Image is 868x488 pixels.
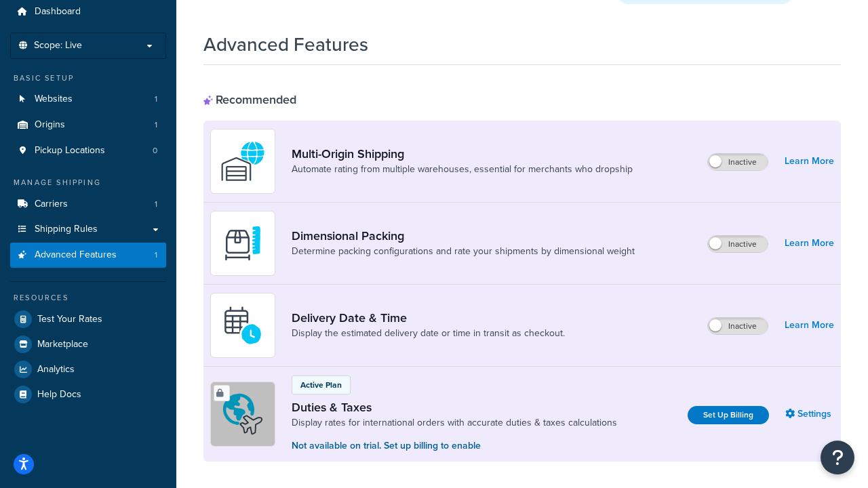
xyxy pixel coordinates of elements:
[292,163,633,176] a: Automate rating from multiple warehouses, essential for merchants who dropship
[203,31,368,58] h1: Advanced Features
[37,364,75,375] span: Analytics
[292,310,565,325] a: Delivery Date & Time
[219,220,267,267] img: DTVBYsAAAAAASUVORK5CYII=
[785,405,834,424] a: Settings
[37,314,102,325] span: Test Your Rates
[10,73,166,84] div: Basic Setup
[35,145,105,157] span: Pickup Locations
[708,236,768,252] label: Inactive
[219,138,267,185] img: WatD5o0RtDAAAAAElFTkSuQmCC
[37,339,88,350] span: Marketplace
[34,40,82,52] span: Scope: Live
[292,327,565,340] a: Display the estimated delivery date or time in transit as checkout.
[203,92,296,107] div: Recommended
[785,316,834,335] a: Learn More
[292,416,617,430] a: Display rates for international orders with accurate duties & taxes calculations
[10,87,166,112] a: Websites1
[35,6,81,18] span: Dashboard
[300,379,342,391] p: Active Plan
[10,357,166,382] a: Analytics
[219,302,267,349] img: gfkeb5ejjkALwAAAABJRU5ErkJggg==
[292,228,635,243] a: Dimensional Packing
[292,400,617,415] a: Duties & Taxes
[10,307,166,331] a: Test Your Rates
[37,389,81,401] span: Help Docs
[10,138,166,163] li: Pickup Locations
[10,192,166,217] a: Carriers1
[10,113,166,138] li: Origins
[10,217,166,242] a: Shipping Rules
[35,249,117,261] span: Advanced Features
[292,245,635,258] a: Determine packing configurations and rate your shipments by dimensional weight
[155,119,157,131] span: 1
[35,224,98,235] span: Shipping Rules
[10,192,166,217] li: Carriers
[785,234,834,253] a: Learn More
[10,177,166,188] div: Manage Shipping
[292,146,633,161] a: Multi-Origin Shipping
[10,382,166,407] a: Help Docs
[10,292,166,304] div: Resources
[708,318,768,334] label: Inactive
[10,138,166,163] a: Pickup Locations0
[708,154,768,170] label: Inactive
[35,119,65,131] span: Origins
[688,406,769,424] a: Set Up Billing
[35,94,73,105] span: Websites
[10,87,166,112] li: Websites
[821,441,854,474] button: Open Resource Center
[10,113,166,138] a: Origins1
[155,249,157,261] span: 1
[155,199,157,210] span: 1
[35,199,68,210] span: Carriers
[785,152,834,171] a: Learn More
[10,243,166,268] a: Advanced Features1
[10,243,166,268] li: Advanced Features
[155,94,157,105] span: 1
[292,439,617,453] p: Not available on trial. Set up billing to enable
[10,332,166,357] a: Marketplace
[153,145,157,157] span: 0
